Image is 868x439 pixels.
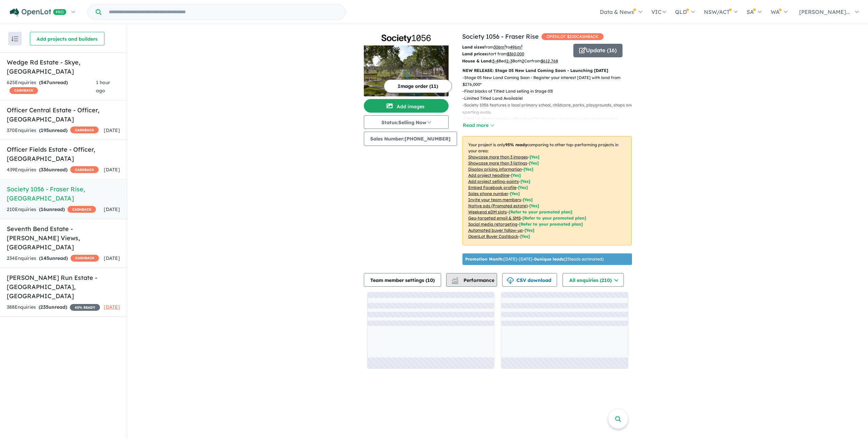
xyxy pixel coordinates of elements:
[12,36,18,41] img: sort.svg
[39,255,68,261] strong: ( unread)
[519,222,583,227] span: [Refer to your promoted plan]
[462,58,568,64] p: Bed Bath Car from
[468,215,521,221] u: Geo-targeted email & SMS
[7,206,96,214] div: 210 Enquir ies
[468,179,519,184] u: Add project selling-points
[462,136,632,245] p: Your project is only comparing to other top-performing projects in your area: - - - - - - - - - -...
[39,79,68,85] strong: ( unread)
[7,303,100,311] div: 388 Enquir ies
[41,79,49,85] span: 547
[384,79,452,93] button: Image order (11)
[67,206,96,213] span: CASHBACK
[521,44,522,48] sup: 2
[529,203,539,208] span: [Yes]
[39,167,67,173] strong: ( unread)
[541,58,558,63] u: $ 612,768
[505,142,527,147] b: 95 % ready
[364,132,457,146] button: Sales Number:[PHONE_NUMBER]
[462,67,632,74] p: NEW RELEASE: Stage 05 New Land Coming Soon - Launching [DATE]
[462,51,568,57] p: start from
[39,304,67,310] strong: ( unread)
[468,160,527,166] u: Showcase more than 3 listings
[511,173,521,178] span: [ Yes ]
[364,45,449,96] img: Society 1056 - Fraser Rise
[7,166,99,174] div: 439 Enquir ies
[103,5,344,19] input: Try estate name, suburb, builder or developer
[462,116,637,122] p: - 1,300 all-electric homes with a free EV Charger and front garden landscaping!
[364,273,441,287] button: Team member settings (10)
[7,79,96,95] div: 625 Enquir ies
[530,154,539,159] span: [ Yes ]
[70,127,99,133] span: CASHBACK
[462,33,539,40] a: Society 1056 - Fraser Rise
[534,256,564,262] b: 0 unique leads
[104,304,120,310] span: [DATE]
[7,224,120,252] h5: Seventh Bend Estate - [PERSON_NAME] Views , [GEOGRAPHIC_DATA]
[462,51,487,56] b: Land prices
[104,167,120,173] span: [DATE]
[10,8,66,17] img: Openlot PRO Logo White
[70,166,99,173] span: CASHBACK
[446,273,497,287] button: Performance
[510,191,520,196] span: [ Yes ]
[367,35,446,43] img: Society 1056 - Fraser Rise Logo
[468,154,528,159] u: Showcase more than 3 images
[492,58,498,63] u: 3-4
[799,8,850,15] span: [PERSON_NAME]...
[520,179,530,184] span: [ Yes ]
[522,58,524,63] u: 2
[41,255,49,261] span: 145
[573,44,623,57] button: Update (16)
[30,32,104,45] button: Add projects and builders
[502,273,557,287] button: CSV download
[427,277,433,283] span: 10
[462,74,637,88] p: - Stage 05 New Land Coming Soon - Register your interest [DATE] with land from $276,000*
[468,234,518,239] u: OpenLot Buyer Cashback
[462,44,484,50] b: Land sizes
[506,58,512,63] u: 2-3
[510,44,522,50] u: 496 m
[507,277,514,284] img: download icon
[522,215,586,221] span: [Refer to your promoted plan]
[468,209,507,214] u: Weekend eDM slots
[518,185,528,190] span: [ Yes ]
[524,167,533,172] span: [ Yes ]
[468,197,521,202] u: Invite your team members
[541,33,604,40] span: OPENLOT $ 200 CASHBACK
[509,209,572,214] span: [Refer to your promoted plan]
[468,173,509,178] u: Add project headline
[563,273,624,287] button: All enquiries (210)
[104,206,120,212] span: [DATE]
[462,95,637,102] p: - Limited Titled Land Available!
[504,44,506,48] sup: 2
[507,51,524,56] u: $ 360,000
[462,88,637,95] p: - Final blocks of Titled Land selling in Stage 03!
[7,127,99,135] div: 370 Enquir ies
[40,304,48,310] span: 235
[452,277,458,281] img: line-chart.svg
[104,255,120,261] span: [DATE]
[520,234,530,239] span: [Yes]
[7,185,120,203] h5: Society 1056 - Fraser Rise , [GEOGRAPHIC_DATA]
[468,185,516,190] u: Embed Facebook profile
[494,44,506,50] u: 306 m
[468,222,517,227] u: Social media retargeting
[462,58,492,63] b: House & Land:
[364,115,449,129] button: Status:Selling Now
[41,206,46,212] span: 16
[506,44,522,50] span: to
[468,228,523,233] u: Automated buyer follow-up
[41,127,49,133] span: 195
[7,58,120,76] h5: Wedge Rd Estate - Skye , [GEOGRAPHIC_DATA]
[7,106,120,124] h5: Officer Central Estate - Officer , [GEOGRAPHIC_DATA]
[7,273,120,301] h5: [PERSON_NAME] Run Estate - [GEOGRAPHIC_DATA] , [GEOGRAPHIC_DATA]
[7,254,99,263] div: 234 Enquir ies
[364,32,449,96] a: Society 1056 - Fraser Rise LogoSociety 1056 - Fraser Rise
[7,145,120,163] h5: Officer Fields Estate - Officer , [GEOGRAPHIC_DATA]
[71,255,99,262] span: CASHBACK
[465,256,504,262] b: Promotion Month:
[468,167,522,172] u: Display pricing information
[104,127,120,133] span: [DATE]
[523,197,533,202] span: [ Yes ]
[465,256,604,262] p: [DATE] - [DATE] - ( 25 leads estimated)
